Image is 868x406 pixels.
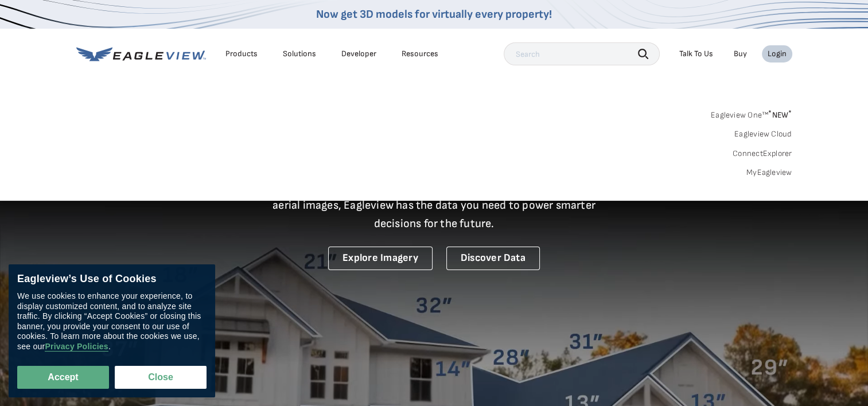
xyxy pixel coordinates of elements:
a: ConnectExplorer [733,149,792,159]
a: MyEagleview [746,167,792,178]
a: Now get 3D models for virtually every property! [316,7,552,21]
button: Accept [17,366,109,389]
div: Login [768,49,787,59]
div: Resources [402,49,438,59]
p: A new era starts here. Built on more than 3.5 billion high-resolution aerial images, Eagleview ha... [259,178,610,233]
div: Products [225,49,258,59]
div: Solutions [283,49,316,59]
div: We use cookies to enhance your experience, to display customized content, and to analyze site tra... [17,291,207,352]
a: Discover Data [446,247,540,270]
a: Eagleview One™*NEW* [711,107,792,120]
div: Eagleview’s Use of Cookies [17,273,207,286]
a: Buy [734,49,747,59]
span: NEW [768,110,792,120]
input: Search [504,42,660,65]
button: Close [115,366,207,389]
a: Developer [341,49,376,59]
a: Privacy Policies [45,342,108,352]
a: Explore Imagery [328,247,433,270]
div: Talk To Us [679,49,713,59]
a: Eagleview Cloud [734,129,792,139]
